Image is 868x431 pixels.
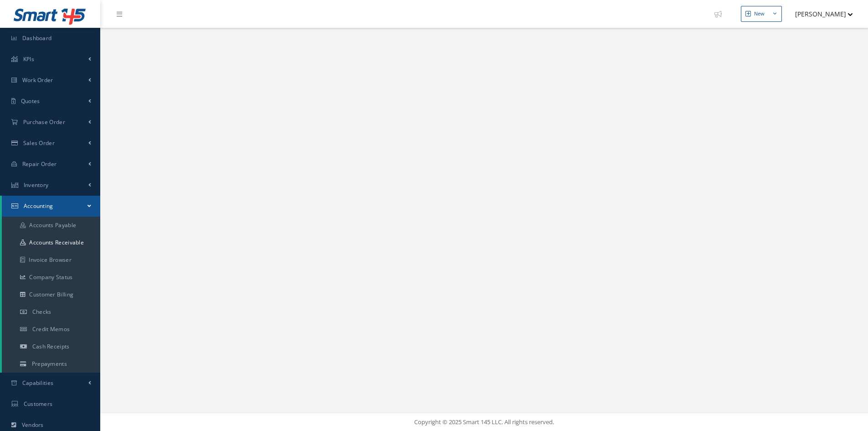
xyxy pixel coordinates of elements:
span: Accounting [24,202,53,210]
a: Cash Receipts [2,338,100,355]
span: Credit Memos [32,325,70,333]
span: Dashboard [22,34,52,42]
a: Accounts Receivable [2,234,100,251]
span: Cash Receipts [32,343,70,350]
button: [PERSON_NAME] [786,5,853,23]
a: Prepayments [2,355,100,373]
a: Credit Memos [2,321,100,338]
a: Customer Billing [2,286,100,303]
span: KPIs [23,55,34,63]
a: Checks [2,303,100,321]
span: Prepayments [32,360,67,368]
span: Inventory [24,181,49,189]
span: Work Order [22,76,53,84]
span: Capabilities [22,379,54,387]
button: New [741,6,782,22]
div: Copyright © 2025 Smart 145 LLC. All rights reserved. [109,418,859,427]
span: Customers [24,400,53,408]
a: Company Status [2,269,100,286]
span: Repair Order [22,160,57,168]
span: Quotes [21,97,40,105]
span: Vendors [22,421,44,429]
span: Checks [32,308,51,316]
div: New [754,10,765,18]
a: Accounting [2,196,100,217]
span: Purchase Order [23,118,65,126]
span: Sales Order [23,139,55,147]
a: Accounts Payable [2,217,100,234]
a: Invoice Browser [2,251,100,269]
